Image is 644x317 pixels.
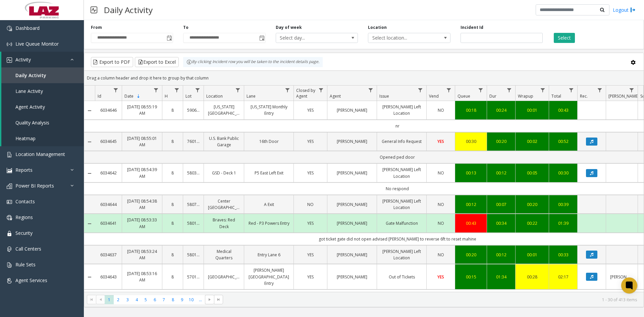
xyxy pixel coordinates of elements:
a: 00:20 [520,201,545,208]
a: 00:02 [520,138,545,145]
a: 6034645 [99,138,118,145]
span: Select day... [276,33,341,43]
div: 00:34 [491,220,511,226]
a: 00:43 [553,107,573,113]
a: Collapse Details [84,171,95,176]
span: Page 1 [105,295,114,304]
div: By clicking Incident row you will be taken to the incident details page. [183,57,323,67]
a: [DATE] 08:55:19 AM [126,104,158,116]
img: 'icon' [7,26,12,31]
a: 00:07 [491,201,511,208]
a: Heatmap [1,130,84,146]
a: [US_STATE][GEOGRAPHIC_DATA] [208,104,240,116]
div: 00:33 [553,252,573,258]
span: YES [307,170,314,176]
a: 6034637 [99,252,118,258]
a: Collapse Details [84,108,95,113]
span: Agent Services [15,277,47,283]
span: Page 2 [114,295,123,304]
label: From [91,24,102,31]
a: 8 [166,170,179,176]
a: 00:12 [491,252,511,258]
a: Daily Activity [1,67,84,83]
a: NO [431,201,451,208]
div: 00:12 [459,201,483,208]
a: 01:39 [553,220,573,226]
a: [PERSON_NAME] [331,138,373,145]
label: To [183,24,189,31]
a: 00:12 [491,170,511,176]
span: Location [206,93,223,99]
a: 00:39 [553,201,573,208]
a: YES [298,220,323,226]
span: Regions [15,214,33,220]
a: Rec. Filter Menu [595,86,604,95]
span: YES [437,139,444,144]
div: Drag a column header and drop it here to group by that column [84,72,644,84]
span: Quality Analysis [15,119,49,126]
a: 00:22 [520,220,545,226]
a: 00:30 [459,138,483,145]
span: Contacts [15,198,35,205]
a: [PERSON_NAME] [331,274,373,280]
span: YES [307,107,314,113]
div: 00:28 [520,274,545,280]
a: YES [431,274,451,280]
a: NO [431,220,451,226]
a: Gate Malfunction [381,220,422,226]
span: Date [124,93,133,99]
a: 8 [166,252,179,258]
span: Reports [15,167,33,173]
span: Page 8 [168,295,177,304]
a: [PERSON_NAME] [331,201,373,208]
span: YES [307,139,314,144]
img: 'icon' [7,247,12,252]
a: 8 [166,107,179,113]
button: Export to Excel [135,57,179,67]
a: 8 [166,220,179,226]
a: YES [298,107,323,113]
a: Collapse Details [84,139,95,145]
a: 00:30 [553,170,573,176]
a: 8 [166,201,179,208]
a: [PERSON_NAME] [331,170,373,176]
span: Power BI Reports [15,182,54,189]
a: 00:01 [520,107,545,113]
a: 00:01 [520,252,545,258]
a: 00:18 [459,107,483,113]
a: 6034642 [99,170,118,176]
a: P5 East Left Exit [248,170,289,176]
a: 590645 [187,107,200,113]
span: Select location... [368,33,434,43]
span: YES [307,274,314,280]
a: [PERSON_NAME] [331,107,373,113]
span: Agent [330,93,341,99]
span: YES [307,252,314,258]
a: [DATE] 08:53:24 AM [126,248,158,261]
span: Page 9 [177,295,186,304]
a: Wrapup Filter Menu [538,86,547,95]
a: Red - P3 Powers Entry [248,220,289,226]
img: 'icon' [7,215,12,220]
div: 00:20 [491,138,511,145]
div: 02:17 [553,274,573,280]
a: 00:20 [459,252,483,258]
span: Queue [458,93,470,99]
a: Activity [1,52,84,67]
a: Lane Filter Menu [283,86,292,95]
a: 6034643 [99,274,118,280]
div: 00:52 [553,138,573,145]
span: Lane [247,93,256,99]
a: [US_STATE] Monthly Entry [248,104,289,116]
a: YES [298,170,323,176]
span: Sortable [136,94,141,99]
a: 760140 [187,138,200,145]
a: YES [298,138,323,145]
label: Location [368,24,387,31]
